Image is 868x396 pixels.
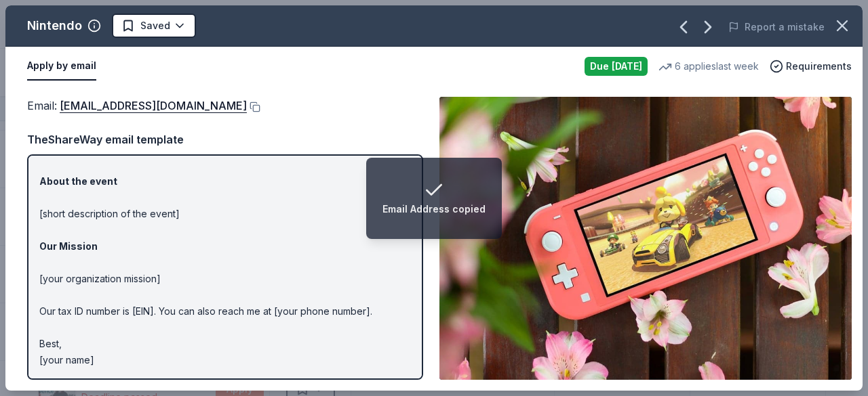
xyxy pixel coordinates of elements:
[728,19,825,35] button: Report a mistake
[439,97,852,380] img: Image for Nintendo
[786,58,852,74] span: Requirements
[770,58,852,74] button: Requirements
[39,240,98,252] strong: Our Mission
[27,52,96,81] button: Apply by email
[140,18,170,34] span: Saved
[60,97,247,114] a: [EMAIL_ADDRESS][DOMAIN_NAME]
[382,201,486,217] div: Email Address copied
[112,14,196,38] button: Saved
[585,57,648,76] div: Due [DATE]
[27,15,82,37] div: Nintendo
[27,99,247,112] span: Email :
[39,11,411,368] p: Hi [name/there], I am [your name] from [your org]. We are seeking [requested item] donation from ...
[27,131,423,148] div: TheShareWay email template
[658,58,759,74] div: 6 applies last week
[39,175,117,187] strong: About the event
